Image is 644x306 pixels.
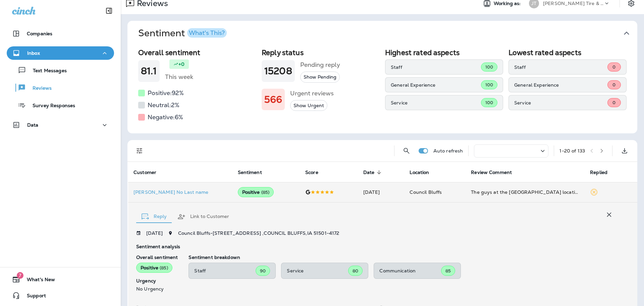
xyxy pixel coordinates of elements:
p: No Urgency [136,286,178,292]
p: Inbox [27,50,40,56]
h1: Sentiment [138,28,227,39]
span: Council Bluffs [410,189,442,195]
p: Overall sentiment [136,255,178,260]
p: [PERSON_NAME] Tire & Auto [543,1,603,6]
button: Show Pending [300,72,340,83]
button: Link to Customer [172,205,234,229]
button: 7What's New [7,273,114,286]
p: Urgency [136,278,178,283]
p: Sentiment breakdown [189,255,616,260]
div: The guys at the Council Bluffs location are so friendly and helpful. And they always make sure th... [471,189,579,195]
button: What's This? [187,28,227,38]
td: [DATE] [358,182,404,202]
span: 100 [485,64,493,70]
h2: Highest rated aspects [385,48,503,57]
span: Support [20,293,46,301]
p: [DATE] [146,230,163,236]
p: Sentiment analysis [136,244,616,249]
span: ( 85 ) [160,265,168,271]
button: Support [7,289,114,302]
p: Companies [27,31,52,36]
p: Reviews [26,85,52,92]
button: Filters [133,144,146,158]
h5: Pending reply [300,59,340,70]
h5: Negative: 6 % [148,112,183,123]
span: Customer [133,170,156,175]
span: 0 [612,82,615,88]
h2: Reply status [262,48,380,57]
p: [PERSON_NAME] No Last name [133,189,227,195]
h2: Overall sentiment [138,48,256,57]
button: SentimentWhat's This? [133,21,643,46]
h1: 81.1 [141,65,157,77]
button: Export as CSV [618,144,631,158]
span: 80 [353,268,358,274]
span: Score [305,169,327,175]
span: 100 [485,100,493,105]
span: Date [363,169,383,175]
span: ( 85 ) [261,189,270,195]
p: Staff [514,64,607,70]
span: Review Comment [471,169,521,175]
button: Inbox [7,46,114,60]
span: Sentiment [238,170,262,175]
div: What's This? [189,30,225,36]
span: Customer [133,169,165,175]
div: Positive [136,263,172,273]
span: Date [363,170,375,175]
span: 0 [612,64,615,70]
p: General Experience [391,82,481,88]
button: Reviews [7,81,114,95]
span: Council Bluffs - [STREET_ADDRESS] , COUNCIL BLUFFS , IA 51501-4172 [178,230,339,236]
span: Replied [590,169,616,175]
h5: Urgent reviews [290,88,334,99]
h1: 566 [264,94,282,105]
p: Service [514,100,607,105]
span: Score [305,170,318,175]
p: General Experience [514,82,607,88]
span: Replied [590,170,607,175]
span: 100 [485,82,493,88]
p: Communication [379,268,441,273]
p: Text Messages [26,68,67,74]
h5: Neutral: 2 % [148,100,179,111]
div: SentimentWhat's This? [127,46,637,133]
h1: 15208 [264,65,292,77]
p: Data [27,122,39,128]
button: Text Messages [7,63,114,77]
span: Location [410,169,438,175]
span: 0 [612,100,615,105]
h2: Lowest rated aspects [508,48,627,57]
p: +0 [178,61,184,68]
span: Location [410,170,429,175]
p: Staff [194,268,256,273]
p: Staff [391,64,481,70]
p: Survey Responses [26,103,75,109]
button: Show Urgent [290,100,327,111]
div: 1 - 20 of 133 [559,148,585,154]
span: Review Comment [471,170,512,175]
p: Service [287,268,348,273]
span: What's New [20,277,55,285]
button: Data [7,118,114,132]
h5: Positive: 92 % [148,88,184,98]
button: Collapse Sidebar [100,4,118,17]
button: Search Reviews [400,144,413,158]
button: Reply [136,205,172,229]
span: 85 [445,268,451,274]
button: Survey Responses [7,98,114,112]
button: Companies [7,27,114,40]
span: 7 [17,272,23,279]
div: Click to view Customer Drawer [133,189,227,195]
p: Service [391,100,481,105]
h5: This week [165,72,193,82]
span: Sentiment [238,169,271,175]
div: Positive [238,187,274,197]
p: Auto refresh [433,148,463,154]
span: 90 [260,268,266,274]
span: Working as: [494,1,522,6]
